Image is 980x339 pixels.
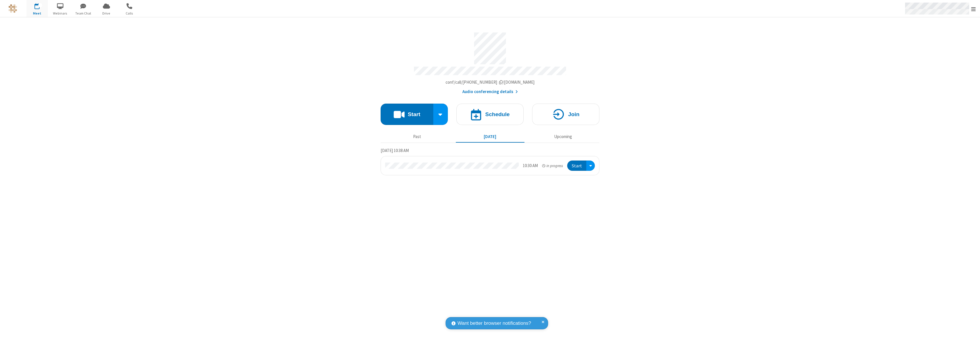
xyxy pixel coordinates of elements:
[542,163,563,169] em: in progress
[446,79,535,85] span: Copy my meeting room link
[966,324,976,335] iframe: Chat
[523,163,538,169] div: 10:30 AM
[383,131,452,142] button: Past
[381,147,599,176] section: Today's Meetings
[38,3,42,7] div: 1
[381,28,599,95] section: Account details
[381,104,433,125] button: Start
[458,320,531,327] span: Want better browser notifications?
[462,89,518,95] button: Audio conferencing details
[532,104,599,125] button: Join
[119,11,140,16] span: Calls
[73,11,94,16] span: Team Chat
[408,112,420,117] h4: Start
[9,4,17,13] img: QA Selenium DO NOT DELETE OR CHANGE
[456,131,524,142] button: [DATE]
[50,11,71,16] span: Webinars
[485,112,510,117] h4: Schedule
[446,79,535,86] button: Copy my meeting room linkCopy my meeting room link
[567,161,586,171] button: Start
[529,131,597,142] button: Upcoming
[568,112,579,117] h4: Join
[433,104,448,125] div: Start conference options
[381,148,409,153] span: [DATE] 10:38 AM
[456,104,524,125] button: Schedule
[26,11,48,16] span: Meet
[586,161,595,171] div: Open menu
[96,11,117,16] span: Drive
